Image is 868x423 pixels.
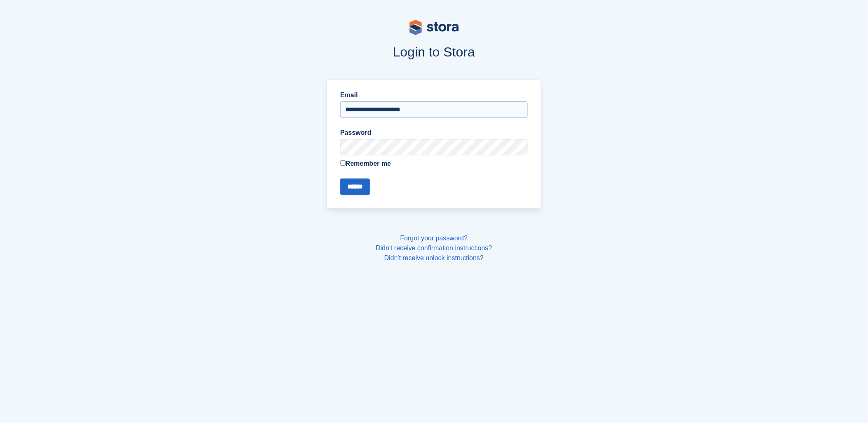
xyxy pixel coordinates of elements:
input: Remember me [340,160,346,166]
img: stora-logo-53a41332b3708ae10de48c4981b4e9114cc0af31d8433b30ea865607fb682f29.svg [409,20,459,35]
a: Didn't receive confirmation instructions? [376,244,492,251]
label: Email [340,90,528,100]
label: Password [340,128,528,138]
label: Remember me [340,159,528,169]
a: Forgot your password? [400,235,468,242]
a: Didn't receive unlock instructions? [384,254,484,261]
h1: Login to Stora [170,45,699,59]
